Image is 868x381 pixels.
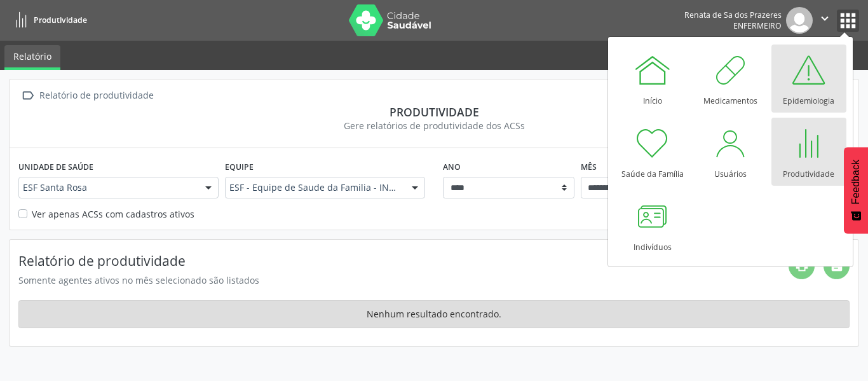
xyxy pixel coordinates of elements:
label: Equipe [225,157,254,177]
span: Produtividade [34,15,87,25]
a: Indivíduos [615,191,690,259]
span: Feedback [850,160,862,204]
div: Produtividade [18,105,850,119]
a: Medicamentos [693,45,768,113]
button:  [813,7,837,34]
img: img [786,7,813,34]
i:  [818,11,832,25]
a: Produtividade [9,10,87,31]
div: Renata de Sa dos Prazeres [684,10,782,20]
div: Gere relatórios de produtividade dos ACSs [18,119,850,132]
a: Início [615,45,690,113]
span: Enfermeiro [733,20,782,31]
label: Mês [581,157,597,177]
label: Ano [443,157,461,177]
div: Somente agentes ativos no mês selecionado são listados [18,274,789,287]
a:  Relatório de produtividade [18,87,156,105]
h4: Relatório de produtividade [18,253,789,269]
i:  [18,87,37,105]
div: Nenhum resultado encontrado. [18,300,850,328]
span: ESF - Equipe de Saude da Familia - INE: 0000143898 [229,181,399,194]
a: Produtividade [771,118,846,186]
a: Relatório [4,45,60,70]
button: apps [837,10,859,32]
a: Saúde da Família [615,118,690,186]
div: Relatório de produtividade [37,87,156,105]
button: Feedback - Mostrar pesquisa [844,147,868,233]
label: Unidade de saúde [18,157,93,177]
span: ESF Santa Rosa [23,181,193,194]
a: Epidemiologia [771,45,846,113]
a: Usuários [693,118,768,186]
label: Ver apenas ACSs com cadastros ativos [32,207,194,221]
